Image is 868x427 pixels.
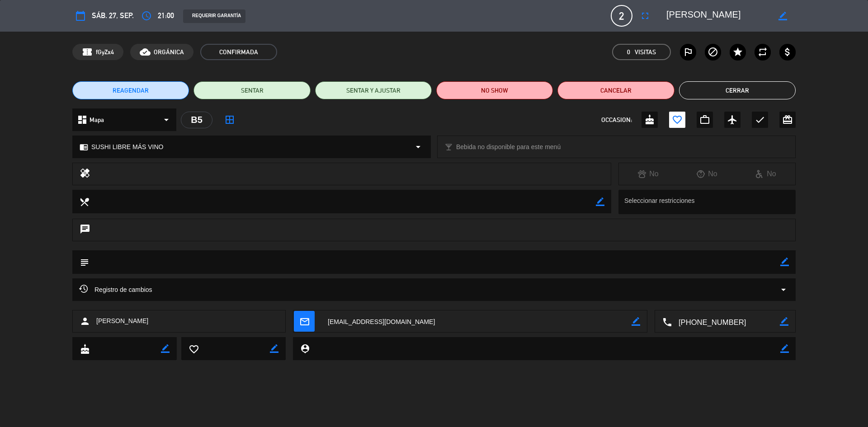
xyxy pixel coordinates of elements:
[80,168,90,180] i: healing
[158,9,174,22] span: 21:00
[140,47,151,57] i: cloud_done
[79,197,89,206] i: local_dining
[80,344,90,354] i: cake
[193,81,310,99] button: SENTAR
[181,112,212,128] div: B5
[782,114,793,125] i: card_giftcard
[72,8,89,24] button: calendar_today
[683,47,693,57] i: outlined_flag
[436,81,553,99] button: NO SHOW
[75,10,86,21] i: calendar_today
[662,317,672,327] i: local_phone
[90,115,104,125] span: Mapa
[679,81,796,99] button: Cerrar
[619,168,678,180] div: No
[727,114,738,125] i: airplanemode_active
[780,317,788,326] i: border_color
[780,344,789,353] i: border_color
[200,44,277,60] span: CONFIRMADA
[640,10,651,21] i: fullscreen
[456,142,561,152] span: Bebida no disponible para este menú
[161,114,172,125] i: arrow_drop_down
[80,143,88,151] i: chrome_reader_mode
[80,316,90,327] i: person
[778,284,789,295] i: arrow_drop_down
[96,316,148,326] span: [PERSON_NAME]
[183,9,245,23] div: REQUERIR GARANTÍA
[632,317,640,326] i: border_color
[189,344,198,354] i: favorite_border
[299,316,309,326] i: mail_outline
[91,142,163,152] span: SUSHI LIBRE MÁS VINO
[699,114,710,125] i: work_outline
[96,47,114,57] span: fGyZx4
[755,114,765,125] i: check
[635,47,656,57] em: Visitas
[77,114,88,125] i: dashboard
[224,114,235,125] i: border_all
[732,47,743,57] i: star
[780,258,789,266] i: border_color
[672,114,683,125] i: favorite_border
[300,343,310,353] i: person_pin
[708,47,718,57] i: block
[782,47,793,57] i: attach_money
[601,115,632,125] span: OCCASION:
[736,168,795,180] div: No
[154,47,184,57] span: ORGÁNICA
[627,47,630,57] span: 0
[80,224,90,236] i: chat
[270,344,278,353] i: border_color
[315,81,432,99] button: SENTAR Y AJUSTAR
[161,344,170,353] i: border_color
[611,5,632,27] span: 2
[141,10,152,21] i: access_time
[92,9,134,22] span: sáb. 27, sep.
[82,47,93,57] span: confirmation_number
[557,81,674,99] button: Cancelar
[778,12,787,20] i: border_color
[413,141,424,152] i: arrow_drop_down
[113,86,149,95] span: REAGENDAR
[757,47,768,57] i: repeat
[444,143,453,151] i: local_bar
[637,8,653,24] button: fullscreen
[644,114,655,125] i: cake
[138,8,155,24] button: access_time
[678,168,736,180] div: No
[79,284,152,295] span: Registro de cambios
[596,197,604,206] i: border_color
[72,81,189,99] button: REAGENDAR
[79,257,89,267] i: subject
